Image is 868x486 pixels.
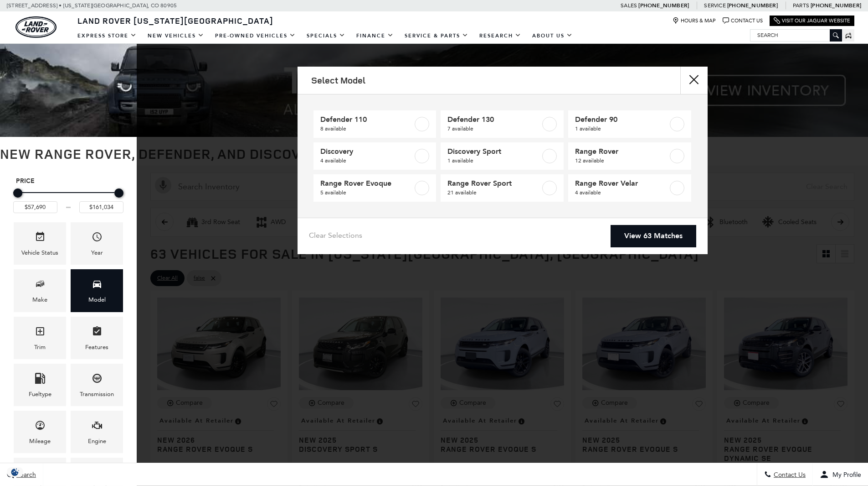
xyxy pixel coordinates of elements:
a: Range Rover12 available [568,142,691,170]
span: Defender 110 [320,115,413,124]
div: Trim [34,342,46,352]
input: Search [750,30,842,41]
span: 12 available [575,156,668,165]
span: Contact Us [771,471,806,479]
div: Price [13,185,123,213]
span: Defender 130 [447,115,540,124]
span: Model [92,276,103,295]
a: Research [474,28,527,44]
a: EXPRESS STORE [72,28,142,44]
span: Features [92,324,103,342]
div: FeaturesFeatures [71,317,123,359]
button: close [680,67,708,94]
div: YearYear [71,222,123,265]
div: Features [85,342,108,352]
a: Hours & Map [673,17,716,24]
span: 4 available [320,156,413,165]
nav: Main Navigation [72,28,578,44]
input: Minimum [13,201,57,213]
span: Engine [92,418,103,436]
span: Range Rover Evoque [320,179,413,188]
div: Fueltype [29,389,51,399]
span: Range Rover Sport [447,179,540,188]
div: TrimTrim [14,317,66,359]
a: Contact Us [723,17,763,24]
span: 1 available [575,124,668,133]
a: View 63 Matches [611,225,696,247]
span: Transmission [92,371,103,389]
a: Service & Parts [399,28,474,44]
span: Range Rover [575,147,668,156]
span: Discovery [320,147,413,156]
h2: Select Model [311,75,365,85]
a: Discovery4 available [313,142,437,170]
a: [PHONE_NUMBER] [727,2,778,9]
span: 4 available [575,188,668,197]
div: ModelModel [71,269,123,312]
div: MileageMileage [14,411,66,453]
a: [PHONE_NUMBER] [811,2,861,9]
span: Service [704,2,725,9]
div: Year [91,248,103,258]
a: Finance [351,28,399,44]
span: 5 available [320,188,413,197]
span: Trim [35,324,46,342]
span: My Profile [829,471,861,479]
a: Discovery Sport1 available [441,142,564,170]
span: Year [92,229,103,248]
a: Defender 1108 available [313,110,437,138]
div: FueltypeFueltype [14,364,66,406]
div: EngineEngine [71,411,123,453]
span: 1 available [447,156,540,165]
a: [STREET_ADDRESS] • [US_STATE][GEOGRAPHIC_DATA], CO 80905 [7,2,177,9]
div: TransmissionTransmission [71,364,123,406]
span: Sales [621,2,637,9]
span: Fueltype [35,371,46,389]
span: Defender 90 [575,115,668,124]
div: Model [88,295,106,305]
a: [PHONE_NUMBER] [638,2,689,9]
span: Vehicle [35,229,46,248]
button: Open user profile menu [813,463,868,486]
a: About Us [527,28,578,44]
input: Maximum [79,201,123,213]
div: Maximum Price [114,188,123,198]
div: Transmission [80,389,114,399]
a: Defender 901 available [568,110,691,138]
span: Land Rover [US_STATE][GEOGRAPHIC_DATA] [77,15,273,26]
span: 8 available [320,124,413,133]
a: New Vehicles [142,28,210,44]
a: Clear Selections [309,231,362,242]
div: Engine [88,436,106,446]
div: Vehicle Status [21,248,58,258]
a: Specials [301,28,351,44]
a: Land Rover [US_STATE][GEOGRAPHIC_DATA] [72,15,279,26]
div: Make [32,295,47,305]
a: Visit Our Jaguar Website [774,17,850,24]
span: Mileage [35,418,46,436]
a: Range Rover Evoque5 available [313,174,437,202]
a: Pre-Owned Vehicles [210,28,301,44]
span: Make [35,276,46,295]
div: MakeMake [14,269,66,312]
span: 7 available [447,124,540,133]
a: Range Rover Velar4 available [568,174,691,202]
img: Opt-Out Icon [5,467,26,477]
img: Land Rover [15,16,56,38]
h5: Price [16,177,121,185]
span: Range Rover Velar [575,179,668,188]
a: Range Rover Sport21 available [441,174,564,202]
div: Mileage [29,436,51,446]
span: Discovery Sport [447,147,540,156]
a: Defender 1307 available [441,110,564,138]
div: VehicleVehicle Status [14,222,66,265]
span: Parts [793,2,809,9]
a: land-rover [15,16,56,38]
span: 21 available [447,188,540,197]
section: Click to Open Cookie Consent Modal [5,467,26,477]
div: Minimum Price [13,188,22,198]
